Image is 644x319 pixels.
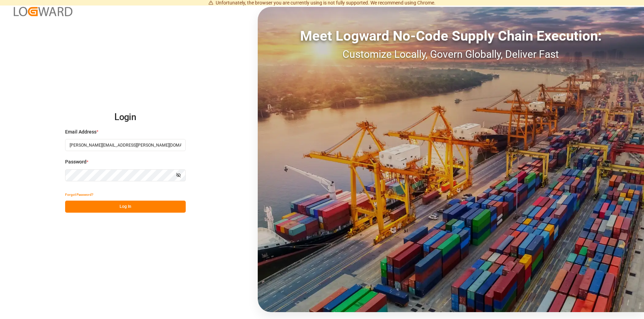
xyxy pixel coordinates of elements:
div: Meet Logward No-Code Supply Chain Execution: [258,26,644,46]
button: Forgot Password? [65,189,93,201]
input: Enter your email [65,139,186,151]
span: Password [65,158,86,166]
div: Customize Locally, Govern Globally, Deliver Fast [258,46,644,62]
span: Email Address [65,128,96,136]
h2: Login [65,106,186,128]
img: Logward_new_orange.png [14,7,72,16]
button: Log In [65,201,186,213]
